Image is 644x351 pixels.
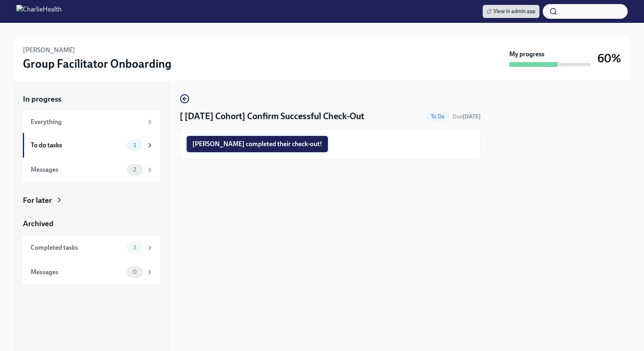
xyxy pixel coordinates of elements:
[187,136,328,152] button: [PERSON_NAME] completed their check-out!
[452,113,481,120] span: Due
[23,260,160,284] a: Messages0
[452,113,481,120] span: October 31st, 2025 10:00
[23,46,75,55] h6: [PERSON_NAME]
[128,244,141,251] span: 3
[23,218,160,229] a: Archived
[16,5,62,18] img: CharlieHealth
[426,113,449,120] span: To Do
[31,165,123,174] div: Messages
[128,269,142,275] span: 0
[31,243,123,252] div: Completed tasks
[463,113,481,120] strong: [DATE]
[31,118,143,127] div: Everything
[597,51,621,66] h3: 60%
[487,7,535,16] span: View in admin app
[192,140,322,148] span: [PERSON_NAME] completed their check-out!
[128,167,141,173] span: 2
[129,142,141,148] span: 1
[23,235,160,260] a: Completed tasks3
[23,195,52,206] div: For later
[31,268,123,277] div: Messages
[180,110,364,122] h4: [ [DATE] Cohort] Confirm Successful Check-Out
[509,50,544,59] strong: My progress
[23,56,172,71] h3: Group Facilitator Onboarding
[31,141,123,150] div: To do tasks
[483,5,539,18] a: View in admin app
[23,133,160,158] a: To do tasks1
[23,158,160,182] a: Messages2
[23,94,160,104] a: In progress
[23,111,160,133] a: Everything
[23,195,160,206] a: For later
